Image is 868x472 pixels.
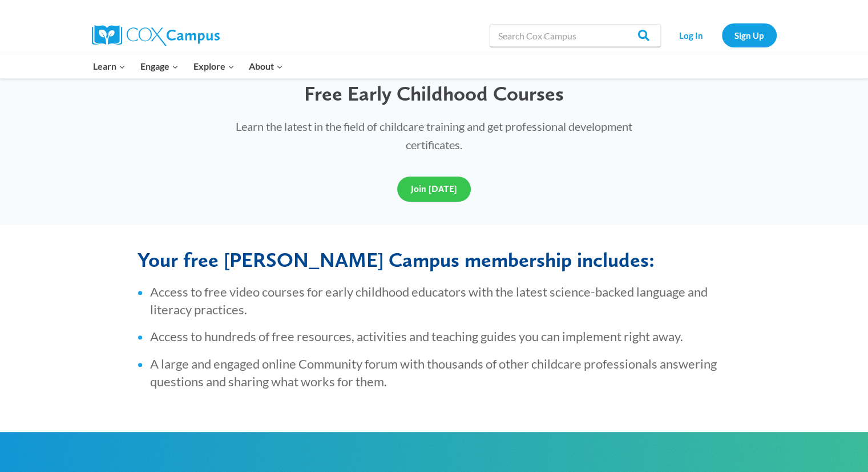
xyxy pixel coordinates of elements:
span: Free Early Childhood Courses [304,81,564,106]
a: Sign Up [722,23,777,47]
button: Child menu of Engage [133,54,186,78]
button: Child menu of Explore [186,54,242,78]
p: Learn the latest in the field of childcare training and get professional development certificates. [213,117,655,154]
nav: Secondary Navigation [667,23,777,47]
a: Log In [667,23,716,47]
a: Join [DATE] [397,177,471,202]
nav: Primary Navigation [86,54,290,78]
button: Child menu of About [241,54,290,78]
button: Child menu of Learn [86,54,134,78]
span: Join [DATE] [411,183,457,194]
input: Search Cox Campus [490,24,661,47]
li: Access to hundreds of free resources, activities and teaching guides you can implement right away. [150,328,731,346]
li: Access to free video courses for early childhood educators with the latest science-backed languag... [150,283,731,319]
span: Your free [PERSON_NAME] Campus membership includes: [138,247,655,272]
li: A large and engaged online Community forum with thousands of other childcare professionals answer... [150,355,731,391]
img: Cox Campus [92,25,220,46]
